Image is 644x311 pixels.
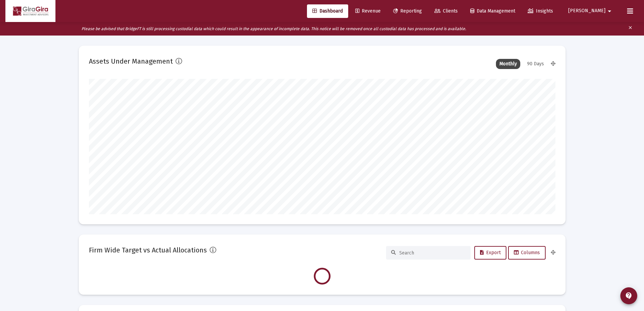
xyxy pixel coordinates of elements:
span: Clients [434,8,458,14]
mat-icon: arrow_drop_down [605,4,614,18]
button: Export [474,246,506,260]
button: [PERSON_NAME] [560,4,622,18]
input: Search [399,250,466,256]
div: 90 Days [524,59,547,69]
a: Revenue [350,4,386,18]
span: Dashboard [312,8,343,14]
a: Reporting [388,4,427,18]
span: Reporting [393,8,422,14]
span: Export [480,250,501,256]
a: Insights [522,4,558,18]
img: Dashboard [10,4,50,18]
a: Dashboard [307,4,348,18]
span: Insights [528,8,553,14]
a: Clients [429,4,463,18]
h2: Assets Under Management [89,56,173,67]
button: Columns [508,246,546,260]
span: Revenue [355,8,381,14]
i: Please be advised that BridgeFT is still processing custodial data which could result in the appe... [81,26,466,31]
h2: Firm Wide Target vs Actual Allocations [89,245,207,256]
mat-icon: clear [628,24,633,34]
span: Data Management [470,8,515,14]
span: Columns [514,250,540,256]
div: Monthly [496,59,520,69]
a: Data Management [465,4,521,18]
span: [PERSON_NAME] [568,8,605,14]
mat-icon: contact_support [625,292,633,300]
